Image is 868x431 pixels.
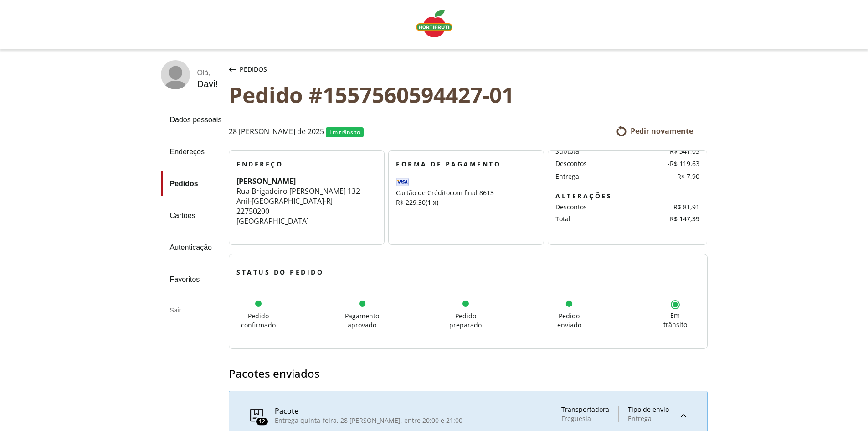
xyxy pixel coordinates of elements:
[236,196,249,206] span: Anil
[240,65,267,74] span: Pedidos
[275,407,462,415] div: Pacote
[555,160,642,167] div: Descontos
[227,60,269,78] button: Pedidos
[416,10,452,37] img: Logo
[663,311,687,329] span: Em trânsito
[249,196,252,206] span: -
[275,417,462,424] div: Entrega quinta-feira, 28 [PERSON_NAME], entre 20:00 e 21:00
[555,192,699,201] h3: Alterações
[229,127,324,137] span: 28 [PERSON_NAME] de 2025
[236,160,377,169] h3: Endereço
[396,178,578,186] img: Visa
[259,418,265,425] span: 12
[642,148,699,155] div: R$ 341,03
[642,173,699,180] div: R$ 7,90
[236,176,296,186] strong: [PERSON_NAME]
[161,267,222,292] a: Favoritos
[161,171,222,196] a: Pedidos
[161,108,222,132] a: Dados pessoais
[326,196,333,206] span: RJ
[412,6,456,43] a: Logo
[561,415,609,422] div: Freguesia
[252,196,324,206] span: [GEOGRAPHIC_DATA]
[555,148,642,155] div: Subtotal
[561,406,609,413] div: Transportadora
[161,299,222,321] div: Sair
[450,188,494,197] span: com final 8613
[236,216,309,226] span: [GEOGRAPHIC_DATA]
[555,173,642,180] div: Entrega
[642,160,699,167] div: -R$ 119,63
[642,203,699,211] div: -R$ 81,91
[555,203,642,211] div: Descontos
[631,126,693,136] span: Pedir novamente
[449,312,482,329] span: Pedido preparado
[628,415,669,422] div: Entrega
[236,268,324,276] span: Status do pedido
[426,198,438,207] span: (1 x)
[396,198,426,207] span: R$ 229,30
[229,82,707,107] div: Pedido #1557560594427-01
[236,206,269,216] span: 22750200
[627,215,699,223] div: R$ 147,39
[345,312,379,329] span: Pagamento aprovado
[161,235,222,260] a: Autenticação
[555,215,627,223] div: Total
[329,128,360,136] span: Em trânsito
[324,196,326,206] span: -
[628,406,669,413] div: Tipo de envio
[396,160,536,169] h3: Forma de Pagamento
[348,186,360,196] span: 132
[197,79,218,89] div: Davi !
[197,69,218,77] div: Olá ,
[229,367,707,380] h3: Pacotes enviados
[241,312,276,329] span: Pedido confirmado
[616,125,693,136] a: Pedir novamente
[396,188,536,207] div: Cartão de Crédito
[161,140,222,164] a: Endereços
[161,203,222,228] a: Cartões
[557,312,581,329] span: Pedido enviado
[236,186,346,196] span: Rua Brigadeiro [PERSON_NAME]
